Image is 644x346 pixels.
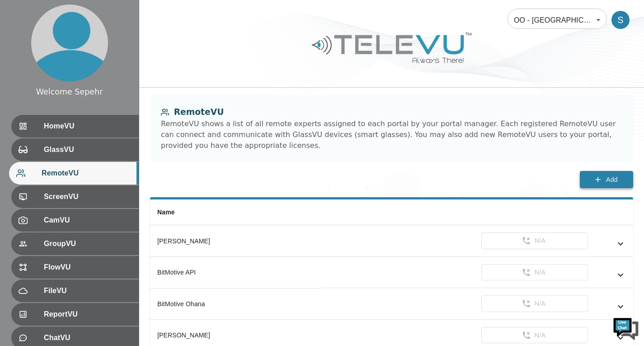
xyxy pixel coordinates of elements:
div: RemoteVU shows a list of all remote experts assigned to each portal by your portal manager. Each ... [161,118,622,151]
button: Add [580,171,633,189]
div: RemoteVU [9,162,139,185]
span: GroupVU [44,238,132,249]
div: ScreenVU [11,185,139,208]
span: ChatVU [44,332,132,343]
img: profile.png [31,5,108,81]
span: FileVU [44,285,132,296]
span: We're online! [52,114,125,205]
div: FlowVU [11,256,139,279]
div: CamVU [11,209,139,232]
div: GroupVU [11,232,139,255]
span: RemoteVU [42,168,132,179]
span: HomeVU [44,121,132,132]
img: Logo [310,29,473,66]
div: ReportVU [11,303,139,326]
div: BitMotive API [157,268,314,277]
img: Chat Widget [612,314,639,341]
div: OO - [GEOGRAPHIC_DATA] - [PERSON_NAME] [508,7,607,33]
div: Welcome Sepehr [36,86,103,98]
span: CamVU [44,215,132,226]
div: GlassVU [11,138,139,161]
div: Chat with us now [47,47,152,59]
span: ReportVU [44,309,132,320]
div: [PERSON_NAME] [157,331,314,340]
img: d_736959983_company_1615157101543_736959983 [15,42,38,65]
textarea: Type your message and hit 'Enter' [5,247,172,279]
span: ScreenVU [44,191,132,202]
div: Minimize live chat window [148,5,170,26]
div: RemoteVU [161,106,622,118]
div: FileVU [11,280,139,302]
span: FlowVU [44,262,132,273]
span: Add [606,174,618,185]
div: [PERSON_NAME] [157,237,314,246]
div: HomeVU [11,115,139,137]
span: Name [157,209,175,216]
div: BitMotive Ohana [157,299,314,308]
div: S [611,11,630,29]
span: GlassVU [44,144,132,155]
